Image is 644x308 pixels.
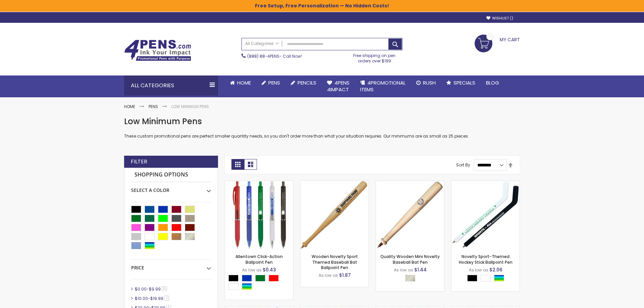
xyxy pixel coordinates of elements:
img: Quality Wooden Mini Novelty Baseball Bat Pen [376,181,444,249]
div: Assorted [494,275,504,281]
img: 4Pens Custom Pens and Promotional Products [124,40,191,61]
span: Home [237,79,251,86]
div: Free shipping on pen orders over $199 [346,50,403,64]
span: $1.87 [339,272,351,278]
a: Allentown Click-Action Ballpoint Pen [235,254,283,265]
a: Home [124,104,135,109]
div: Green [255,275,265,281]
a: Home [225,75,256,90]
div: Select A Color [228,275,293,292]
a: 4Pens4impact [322,75,355,97]
span: All Categories [245,41,279,46]
a: Quality Wooden Mini Novelty Baseball Bat Pen [380,254,440,265]
div: Price [131,260,211,271]
span: $2.06 [489,266,502,273]
div: White [481,275,491,281]
span: $19.99 [150,296,163,301]
strong: Grid [231,159,244,170]
strong: Shopping Options [131,168,211,182]
span: $0.00 [135,286,147,292]
a: All Categories [242,38,282,49]
span: 3 [164,296,169,301]
span: $0.43 [263,266,276,273]
div: Red [269,275,279,281]
img: Novelty Sport-Themed Hockey Stick Ballpoint Pen [451,181,520,249]
a: Allentown Click-Action Ballpoint Pen [225,181,293,186]
a: (888) 88-4PENS [247,53,279,59]
a: Specials [441,75,481,90]
div: These custom promotional pens are perfect smaller quantity needs, so you don't order more than wh... [124,116,520,139]
a: $10.00-$19.993 [133,296,171,301]
span: $10.00 [135,296,148,301]
strong: Filter [131,158,147,165]
div: All Categories [124,75,218,96]
img: Allentown Click-Action Ballpoint Pen [225,181,293,249]
div: Assorted [242,283,252,290]
a: 4PROMOTIONALITEMS [355,75,411,97]
a: Pens [149,104,158,109]
span: Pens [268,79,280,86]
a: Novelty Sport-Themed Hockey Stick Ballpoint Pen [451,181,520,186]
span: As low as [242,267,262,273]
span: As low as [469,267,488,273]
span: As low as [394,267,413,273]
span: Pencils [298,79,316,86]
a: Novelty Sport-Themed Hockey Stick Ballpoint Pen [459,254,513,265]
span: - Call Now! [247,53,302,59]
h1: Low Minimum Pens [124,116,520,127]
span: 4Pens 4impact [327,79,350,93]
div: Select A Color [131,182,211,194]
a: $0.00-$9.9935 [133,286,169,292]
label: Sort By [456,162,470,168]
div: Black [228,275,238,281]
a: Pens [256,75,285,90]
div: Select A Color [467,275,507,283]
span: Blog [486,79,499,86]
span: $1.44 [414,266,427,273]
strong: Low Minimum Pens [171,104,209,109]
a: Rush [411,75,441,90]
span: 35 [161,286,167,291]
a: Wooden Novelty Sport Themed Baseball Bat Ballpoint Pen [301,181,369,186]
a: Wooden Novelty Sport Themed Baseball Bat Ballpoint Pen [312,254,358,270]
span: Specials [453,79,475,86]
a: Wishlist [486,16,513,21]
div: White [228,283,238,290]
a: Quality Wooden Mini Novelty Baseball Bat Pen [376,181,444,186]
div: Natural Wood [405,275,415,281]
span: Rush [423,79,436,86]
a: Blog [481,75,504,90]
a: Pencils [285,75,322,90]
div: Select A Color [405,275,419,283]
img: Wooden Novelty Sport Themed Baseball Bat Ballpoint Pen [301,181,369,249]
span: $9.99 [149,286,161,292]
span: As low as [319,272,338,278]
div: Black [467,275,477,281]
span: 4PROMOTIONAL ITEMS [360,79,406,93]
div: Blue [242,275,252,281]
